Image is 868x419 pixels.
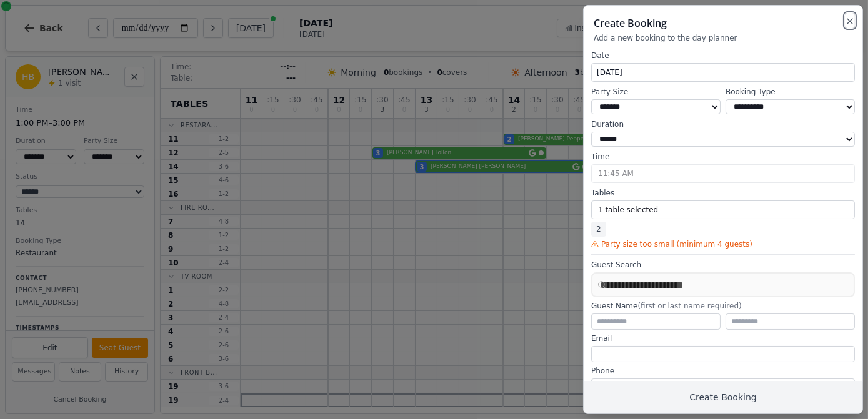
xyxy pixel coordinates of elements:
span: (first or last name required) [637,302,741,310]
button: Create Booking [584,381,862,413]
label: Date [591,51,855,61]
label: Time [591,152,855,162]
label: Booking Type [726,87,855,97]
label: Tables [591,188,855,198]
span: Party size too small (minimum 4 guests) [601,239,752,249]
label: Guest Search [591,260,855,270]
p: Add a new booking to the day planner [594,33,852,43]
label: Duration [591,119,855,129]
span: 2 [591,222,606,237]
button: [DATE] [591,63,855,82]
label: Email [591,333,855,343]
button: 11:45 AM [591,164,855,183]
label: Party Size [591,87,721,97]
h2: Create Booking [594,16,852,31]
button: 1 table selected [591,200,855,219]
label: Phone [591,366,855,376]
label: Guest Name [591,301,855,311]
